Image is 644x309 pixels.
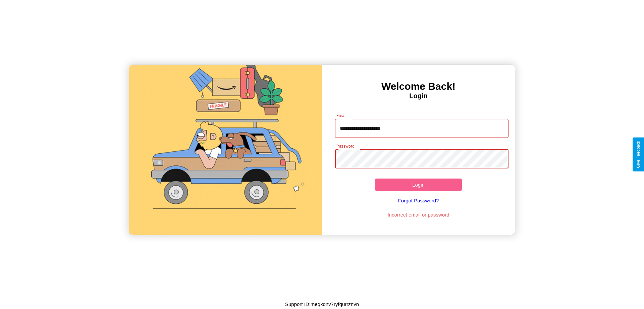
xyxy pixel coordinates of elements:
[375,179,462,191] button: Login
[129,65,322,235] img: gif
[322,92,515,100] h4: Login
[285,300,359,309] p: Support ID: meqkqnv7ryfqurrznvn
[332,210,505,219] p: Incorrect email or password
[636,141,641,168] div: Give Feedback
[336,143,354,149] label: Password
[336,113,347,118] label: Email
[322,81,515,92] h3: Welcome Back!
[332,191,505,210] a: Forgot Password?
